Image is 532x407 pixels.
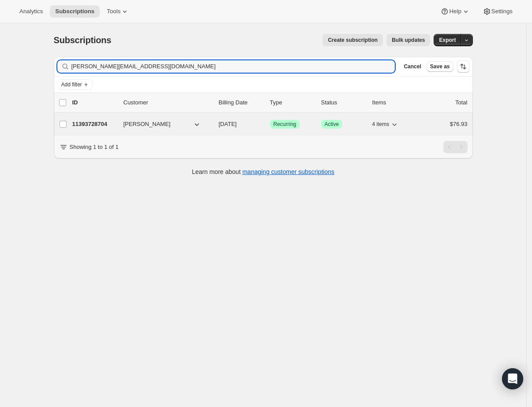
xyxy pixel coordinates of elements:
[450,121,468,127] span: $76.93
[443,141,468,153] nav: Pagination
[61,81,82,88] span: Add filter
[273,121,296,128] span: Recurring
[270,98,314,107] div: Type
[219,98,263,107] p: Billing Date
[449,8,461,15] span: Help
[430,63,450,70] span: Save as
[477,5,518,18] button: Settings
[124,98,212,107] p: Customer
[435,5,475,18] button: Help
[372,121,390,128] span: 4 items
[57,79,93,90] button: Add filter
[72,98,468,107] div: IDCustomerBilling DateTypeStatusItemsTotal
[372,118,399,130] button: 4 items
[107,8,120,15] span: Tools
[55,8,94,15] span: Subscriptions
[455,98,467,107] p: Total
[72,98,116,107] p: ID
[50,5,100,18] button: Subscriptions
[101,5,135,18] button: Tools
[434,34,461,46] button: Export
[328,37,378,44] span: Create subscription
[71,60,395,73] input: Filter subscribers
[192,167,334,176] p: Learn more about
[118,117,206,131] button: [PERSON_NAME]
[321,98,365,107] p: Status
[219,121,237,127] span: [DATE]
[70,143,119,152] p: Showing 1 to 1 of 1
[439,37,456,44] span: Export
[14,5,48,18] button: Analytics
[427,61,453,72] button: Save as
[400,61,424,72] button: Cancel
[491,8,513,15] span: Settings
[19,8,43,15] span: Analytics
[372,98,416,107] div: Items
[502,368,523,389] div: Open Intercom Messenger
[392,37,425,44] span: Bulk updates
[72,120,116,129] p: 11393728704
[124,120,171,129] span: [PERSON_NAME]
[72,118,468,130] div: 11393728704[PERSON_NAME][DATE]SuccessRecurringSuccessActive4 items$76.93
[404,63,421,70] span: Cancel
[386,34,430,46] button: Bulk updates
[242,168,334,175] a: managing customer subscriptions
[54,35,112,45] span: Subscriptions
[322,34,383,46] button: Create subscription
[325,121,339,128] span: Active
[457,60,469,73] button: Sort the results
